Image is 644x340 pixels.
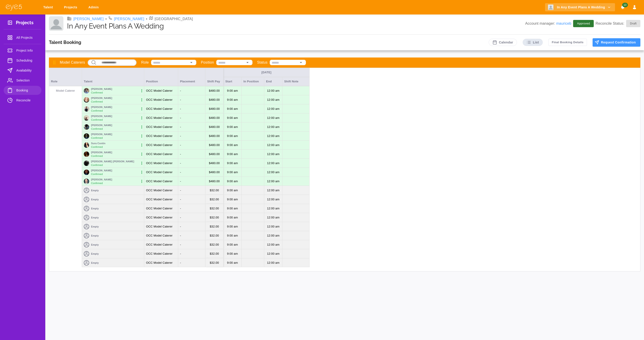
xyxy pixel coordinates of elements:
li: • [106,16,107,22]
p: Confirmed [91,163,103,167]
p: 9:00 AM [224,169,241,175]
button: Request Confirmation [593,38,640,47]
p: [PERSON_NAME] [91,177,112,181]
img: eye5 [5,4,22,11]
p: 12:00 AM [264,224,283,230]
button: Open [298,59,304,66]
p: [PERSON_NAME] [91,150,112,154]
p: OCC Model Caterer [146,134,173,138]
p: $ 480.00 [209,98,220,102]
img: 83e41d60-29e5-11f0-9cac-2be69bdfcf08 [84,179,89,184]
p: $ 32.00 [210,206,219,211]
a: mauriceb [556,22,571,25]
p: - [180,143,181,147]
li: • [146,16,147,22]
p: $ 480.00 [209,161,220,165]
img: 687b3fc0-42bb-11ef-a04b-5bf94ed21a41 [84,115,89,121]
p: - [180,242,181,247]
p: $ 480.00 [209,152,220,156]
p: Position [201,60,214,65]
a: Reconcile [4,96,41,105]
h3: Talent Booking [49,40,81,45]
p: Model Caterers [60,60,85,65]
button: In Any Event Plans A Wedding [545,3,615,12]
p: Confirmed [91,181,103,185]
p: [PERSON_NAME] [91,114,112,118]
p: 9:00 AM [224,215,241,220]
p: 12:00 AM [264,251,283,257]
div: Shift Pay [205,68,223,86]
img: 56a50450-9542-11ef-9284-e5c13e26f8f3 [84,151,89,157]
span: Project Info [16,48,38,53]
p: - [180,224,181,229]
a: Projects [61,3,82,12]
p: 12:00 AM [264,233,283,239]
p: OCC Model Caterer [146,125,173,129]
p: 9:00 AM [224,106,241,112]
div: End [264,77,282,86]
span: Availability [16,68,38,73]
p: $ 480.00 [209,179,220,184]
p: - [180,161,181,165]
p: OCC Model Caterer [146,98,173,102]
img: 53443e80-5928-11ef-b584-43ddc6efebef [84,88,89,93]
a: Scheduling [4,56,41,65]
p: $ 480.00 [209,107,220,111]
p: - [180,251,181,256]
p: 9:00 AM [224,142,241,148]
span: Selection [16,78,38,83]
p: $ 480.00 [209,125,220,129]
p: 9:00 AM [224,178,241,184]
p: OCC Model Caterer [146,242,173,247]
p: $ 32.00 [210,215,219,220]
p: Confirmed [91,154,103,158]
a: Booking [4,86,41,95]
p: Empty [91,234,99,237]
p: OCC Model Caterer [146,107,173,111]
div: Talent [82,68,144,86]
a: Project Info [4,46,41,55]
img: Client logo [49,16,63,31]
p: 12:00 AM [264,151,283,157]
p: [PERSON_NAME] [PERSON_NAME] [91,159,134,163]
img: 13965b60-f39d-11ee-9815-3f266e522641 [84,97,89,103]
p: [PERSON_NAME] [91,105,112,109]
button: Calendar [489,39,517,46]
a: [PERSON_NAME] [73,16,104,22]
p: Empty [91,188,99,192]
p: OCC Model Caterer [146,233,173,238]
a: Selection [4,76,41,85]
div: [DATE] [225,70,308,74]
p: [PERSON_NAME] [91,132,112,136]
p: $ 480.00 [209,143,220,147]
p: Empty [91,206,99,210]
p: Model Caterer [49,88,82,93]
p: $ 480.00 [209,89,220,93]
p: 9:00 AM [224,224,241,230]
p: $ 32.00 [210,224,219,229]
p: Status [257,60,267,65]
p: $ 32.00 [210,188,219,193]
p: Confirmed [91,145,103,149]
p: 12:00 AM [264,242,283,248]
p: - [180,170,181,175]
div: Role [49,68,82,86]
p: [PERSON_NAME] [91,123,112,127]
p: OCC Model Caterer [146,152,173,156]
p: - [180,206,181,211]
span: Draft [627,21,639,26]
p: - [180,188,181,193]
p: - [180,125,181,129]
p: [PERSON_NAME] [91,96,112,100]
p: Empty [91,197,99,201]
p: - [180,197,181,202]
a: Availability [4,66,41,75]
a: Admin [85,3,103,12]
p: 12:00 AM [264,215,283,220]
p: OCC Model Caterer [146,251,173,256]
p: [GEOGRAPHIC_DATA] [155,16,193,22]
p: OCC Model Caterer [146,206,173,211]
p: 9:00 AM [224,97,241,103]
p: Empty [91,215,99,219]
p: - [180,261,181,265]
